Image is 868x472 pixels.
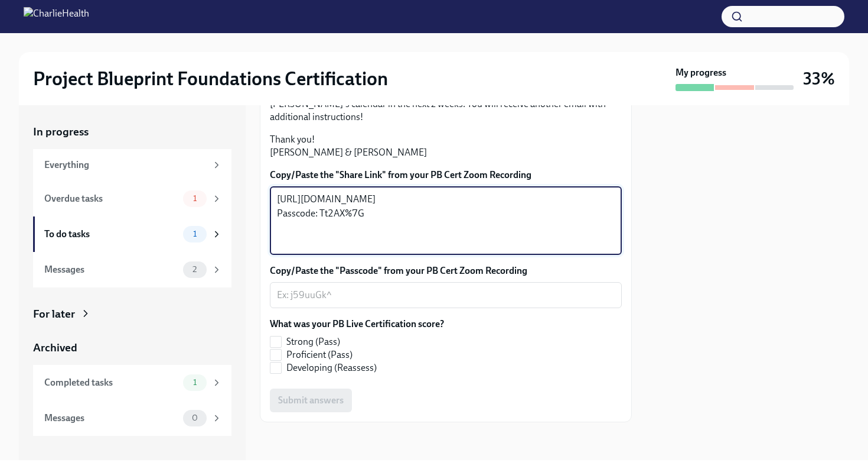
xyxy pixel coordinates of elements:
a: For later [33,306,231,322]
img: CharlieHealth [24,7,89,26]
h2: Project Blueprint Foundations Certification [33,67,388,90]
textarea: [URL][DOMAIN_NAME] Passcode: Tt2AX%7G [277,192,615,249]
span: Strong (Pass) [286,335,340,348]
a: In progress [33,124,231,140]
div: Everything [44,159,207,172]
span: 1 [186,378,204,387]
label: Copy/Paste the "Passcode" from your PB Cert Zoom Recording [270,264,622,277]
div: Messages [44,263,178,276]
a: Completed tasks1 [33,365,231,400]
a: Archived [33,340,231,355]
span: Developing (Reassess) [286,361,377,374]
label: What was your PB Live Certification score? [270,318,444,331]
a: Everything [33,149,231,181]
a: To do tasks1 [33,216,231,252]
h3: 33% [803,68,835,89]
span: 0 [185,413,205,422]
div: For later [33,306,75,322]
div: Messages [44,412,178,425]
strong: My progress [676,66,726,79]
div: To do tasks [44,228,178,241]
div: Overdue tasks [44,192,178,205]
span: 2 [185,265,204,274]
a: Overdue tasks1 [33,181,231,216]
a: Messages0 [33,400,231,436]
a: Messages2 [33,252,231,287]
span: Proficient (Pass) [286,348,353,361]
div: Completed tasks [44,376,178,389]
span: 1 [186,194,204,203]
label: Copy/Paste the "Share Link" from your PB Cert Zoom Recording [270,169,622,182]
span: 1 [186,229,204,238]
p: Thank you! [PERSON_NAME] & [PERSON_NAME] [270,133,622,159]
